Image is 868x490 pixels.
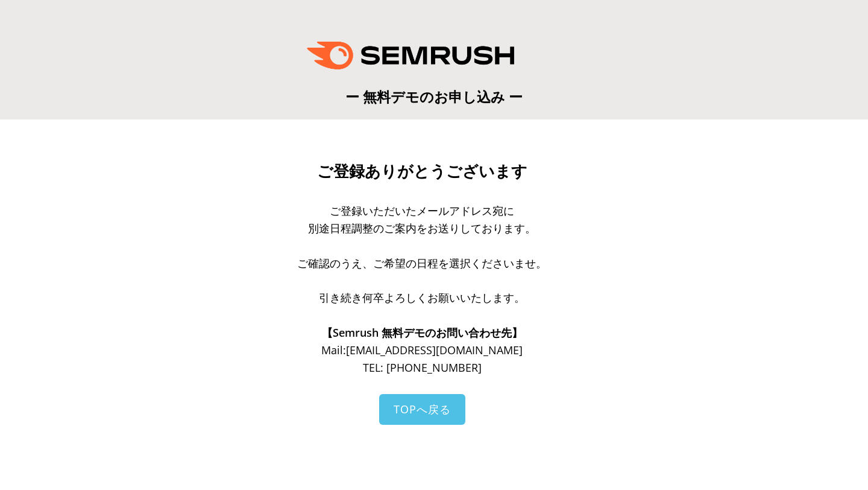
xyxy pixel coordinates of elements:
a: TOPへ戻る [379,394,465,425]
span: Mail: [EMAIL_ADDRESS][DOMAIN_NAME] [321,343,523,357]
span: TOPへ戻る [394,402,451,416]
span: ご登録ありがとうございます [317,162,527,180]
span: 【Semrush 無料デモのお問い合わせ先】 [322,325,523,340]
span: TEL: [PHONE_NUMBER] [363,360,482,375]
span: ご登録いただいたメールアドレス宛に [330,203,514,218]
span: ー 無料デモのお申し込み ー [345,87,523,106]
span: 別途日程調整のご案内をお送りしております。 [308,221,536,235]
span: ご確認のうえ、ご希望の日程を選択くださいませ。 [297,256,547,270]
span: 引き続き何卒よろしくお願いいたします。 [319,290,525,305]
